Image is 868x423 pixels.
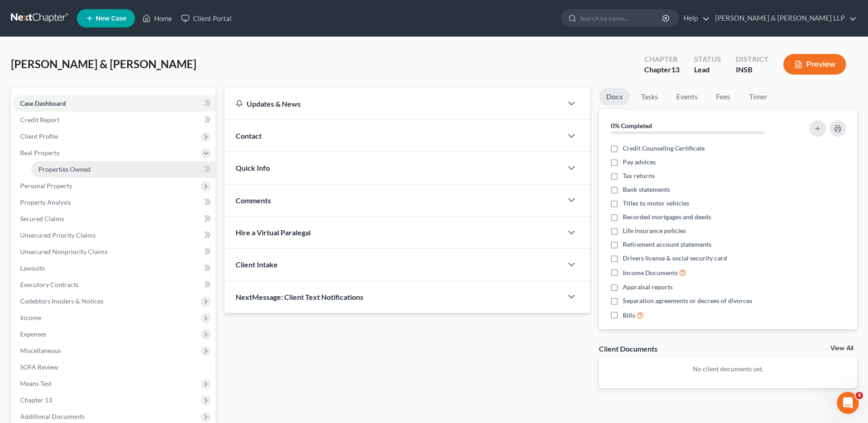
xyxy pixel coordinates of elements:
[38,165,91,173] span: Properties Owned
[736,54,769,65] div: District
[623,212,711,222] span: Recorded mortgages and deeds
[20,182,72,190] span: Personal Property
[623,185,670,194] span: Bank statements
[20,116,59,124] span: Credit Report
[13,194,216,211] a: Property Analysis
[679,10,710,27] a: Help
[736,65,769,75] div: INSB
[669,88,705,106] a: Events
[783,54,846,75] button: Preview
[623,171,655,180] span: Tax returns
[20,99,66,107] span: Case Dashboard
[13,227,216,244] a: Unsecured Priority Claims
[623,144,705,153] span: Credit Counseling Certificate
[20,231,96,239] span: Unsecured Priority Claims
[236,196,271,205] span: Comments
[623,296,752,305] span: Separation agreements or decrees of divorces
[599,88,630,106] a: Docs
[13,112,216,128] a: Credit Report
[623,282,673,292] span: Appraisal reports
[11,57,196,70] span: [PERSON_NAME] & [PERSON_NAME]
[623,157,656,167] span: Pay advices
[644,65,679,75] div: Chapter
[236,131,262,140] span: Contact
[671,65,679,74] span: 13
[20,297,103,305] span: Codebtors Insiders & Notices
[20,314,41,321] span: Income
[580,10,663,27] input: Search by name...
[20,198,71,206] span: Property Analysis
[623,254,727,263] span: Drivers license & social security card
[694,65,721,75] div: Lead
[20,396,52,404] span: Chapter 13
[236,293,363,301] span: NextMessage: Client Text Notifications
[606,364,850,374] p: No client documents yet.
[634,88,665,106] a: Tasks
[20,281,79,288] span: Executory Contracts
[236,163,270,172] span: Quick Info
[20,149,59,157] span: Real Property
[623,226,686,235] span: Life insurance policies
[20,412,85,420] span: Additional Documents
[599,344,658,353] div: Client Documents
[611,122,652,130] strong: 0% Completed
[236,228,311,237] span: Hire a Virtual Paralegal
[20,347,61,354] span: Miscellaneous
[20,248,108,255] span: Unsecured Nonpriority Claims
[96,15,126,22] span: New Case
[13,260,216,277] a: Lawsuits
[644,54,679,65] div: Chapter
[830,345,853,352] a: View All
[31,161,216,178] a: Properties Owned
[623,240,712,249] span: Retirement account statements
[236,260,278,269] span: Client Intake
[694,54,721,65] div: Status
[138,10,177,27] a: Home
[709,88,738,106] a: Fees
[742,88,775,106] a: Timer
[13,211,216,227] a: Secured Claims
[856,392,863,399] span: 4
[13,244,216,260] a: Unsecured Nonpriority Claims
[20,380,52,387] span: Means Test
[20,330,46,338] span: Expenses
[236,99,551,108] div: Updates & News
[177,10,236,27] a: Client Portal
[13,359,216,375] a: SOFA Review
[623,311,635,320] span: Bills
[20,132,58,140] span: Client Profile
[20,363,58,371] span: SOFA Review
[20,215,64,222] span: Secured Claims
[711,10,857,27] a: [PERSON_NAME] & [PERSON_NAME] LLP
[623,268,678,277] span: Income Documents
[623,199,689,208] span: Titles to motor vehicles
[13,277,216,293] a: Executory Contracts
[837,392,859,414] iframe: Intercom live chat
[20,264,45,272] span: Lawsuits
[13,95,216,112] a: Case Dashboard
